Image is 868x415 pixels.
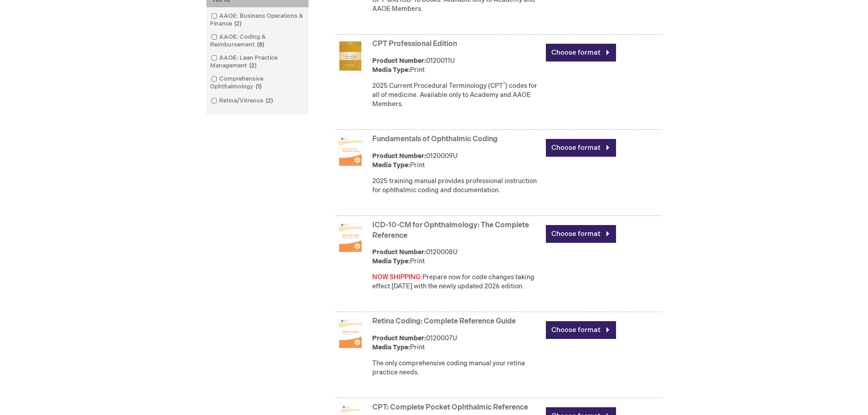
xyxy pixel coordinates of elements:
[336,41,365,71] img: CPT Professional Edition
[209,97,277,105] a: Retina/Vitreous2
[546,139,616,157] a: Choose format
[372,57,426,65] strong: Product Number:
[372,273,541,291] div: Prepare now for code changes taking effect [DATE] with the newly updated 2026 edition.
[546,321,616,339] a: Choose format
[372,161,410,169] strong: Media Type:
[336,223,365,252] img: ICD-10-CM for Ophthalmology: The Complete Reference
[546,44,616,61] a: Choose format
[336,319,365,348] img: Retina Coding: Complete Reference Guide
[209,12,306,28] a: AAOE: Business Operations & Finance2
[372,359,541,377] p: The only comprehensive coding manual your retina practice needs.
[372,152,541,170] div: 0120009U Print
[372,152,426,160] strong: Product Number:
[336,137,365,166] img: Fundamentals of Ophthalmic Coding
[372,317,516,326] a: Retina Coding: Complete Reference Guide
[372,273,422,281] font: NOW SHIPPING:
[546,225,616,243] a: Choose format
[372,343,410,351] strong: Media Type:
[209,33,306,49] a: AAOE: Coding & Reimbursement8
[372,135,498,143] a: Fundamentals of Ophthalmic Coding
[503,82,505,87] sup: ®
[372,257,410,265] strong: Media Type:
[232,20,244,27] span: 2
[372,334,426,342] strong: Product Number:
[263,97,275,104] span: 2
[372,40,457,48] a: CPT Professional Edition
[372,82,541,109] p: 2025 Current Procedural Terminology (CPT ) codes for all of medicine. Available only to Academy a...
[372,334,541,352] div: 0120007U Print
[372,56,541,75] div: 0120011U Print
[372,248,426,256] strong: Product Number:
[372,177,541,195] p: 2025 training manual provides professional instruction for ophthalmic coding and documentation.
[372,403,528,412] a: CPT: Complete Pocket Ophthalmic Reference
[247,62,259,69] span: 2
[372,66,410,74] strong: Media Type:
[209,75,306,91] a: Comprehensive Ophthalmology1
[255,41,267,48] span: 8
[253,83,264,90] span: 1
[372,248,541,266] div: 0120008U Print
[209,54,306,70] a: AAOE: Lean Practice Management2
[372,221,529,240] a: ICD-10-CM for Ophthalmology: The Complete Reference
